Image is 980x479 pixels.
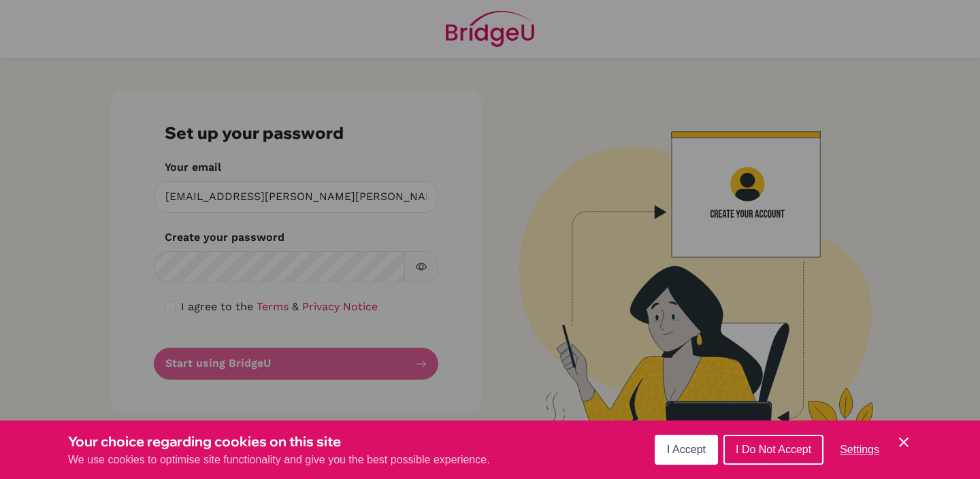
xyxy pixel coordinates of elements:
[723,435,823,465] button: I Do Not Accept
[667,444,706,455] span: I Accept
[68,431,490,452] h3: Your choice regarding cookies on this site
[736,444,811,455] span: I Do Not Accept
[68,452,490,468] p: We use cookies to optimise site functionality and give you the best possible experience.
[829,436,890,463] button: Settings
[655,435,718,465] button: I Accept
[840,444,879,455] span: Settings
[896,434,912,450] button: Save and close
